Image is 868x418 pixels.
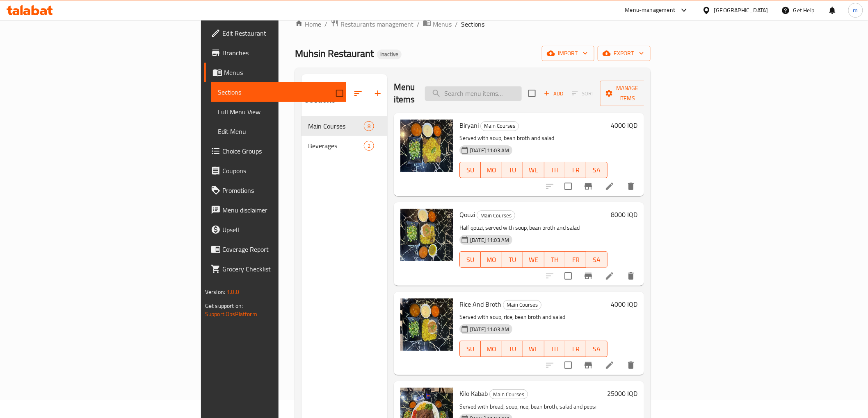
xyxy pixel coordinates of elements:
span: Coverage Report [222,244,339,254]
div: Main Courses [503,300,541,310]
span: Inactive [377,51,402,58]
span: Upsell [222,225,339,235]
button: TH [544,162,565,178]
a: Grocery Checklist [204,259,346,279]
span: FR [569,164,583,176]
a: Edit Menu [211,122,346,141]
li: / [417,19,420,29]
span: [DATE] 11:03 AM [467,325,512,333]
span: Rice And Broth [459,298,501,310]
span: Grocery Checklist [222,264,339,274]
span: 2 [364,142,374,150]
a: Edit menu item [605,181,614,191]
span: [DATE] 11:03 AM [467,236,512,244]
span: Main Courses [503,300,541,310]
span: SU [463,343,477,355]
span: MO [484,343,498,355]
img: Qouzi [400,209,453,261]
a: Promotions [204,181,346,200]
span: Select to update [560,178,577,195]
span: Select section [523,85,541,102]
button: TH [544,251,565,268]
span: Sort sections [348,84,368,103]
span: Qouzi [459,208,475,221]
div: Main Courses8 [302,116,387,136]
button: FR [565,162,586,178]
button: SU [459,162,481,178]
span: export [604,48,644,59]
p: Served with soup, rice, bean broth and salad [459,312,608,322]
a: Edit Restaurant [204,23,346,43]
button: import [542,46,594,61]
span: Main Courses [481,121,519,131]
h6: 4000 IQD [611,298,637,310]
span: Menu disclaimer [222,205,339,215]
p: Served with soup, bean broth and salad [459,133,608,143]
span: 8 [364,122,374,130]
span: import [548,48,588,59]
a: Sections [211,82,346,102]
a: Coupons [204,161,346,181]
a: Branches [204,43,346,63]
span: SA [589,343,604,355]
button: SA [586,162,607,178]
p: Served with bread, soup, rice, bean broth, salad and pepsi [459,402,604,412]
span: TH [548,343,562,355]
span: SA [589,164,604,176]
span: Menus [224,68,339,77]
button: TU [502,251,523,268]
span: WE [526,343,541,355]
div: Menu-management [625,5,676,15]
button: Branch-specific-item [578,176,598,196]
span: Edit Restaurant [222,28,339,38]
a: Edit menu item [605,271,614,281]
img: Biryani [400,120,453,172]
h6: 8000 IQD [611,209,637,220]
h2: Menu items [394,81,415,106]
div: Inactive [377,50,402,59]
button: Add section [368,84,388,103]
span: Biryani [459,119,479,131]
nav: breadcrumb [295,19,650,29]
button: MO [481,162,502,178]
span: Select all sections [331,85,348,102]
a: Full Menu View [211,102,346,122]
span: Add [543,89,565,98]
span: Choice Groups [222,146,339,156]
a: Menu disclaimer [204,200,346,220]
button: delete [621,176,641,196]
span: Sections [461,19,484,29]
span: TU [505,254,520,266]
li: / [455,19,458,29]
a: Menus [204,63,346,82]
span: Select to update [560,267,577,285]
span: Edit Menu [218,127,339,136]
span: Beverages [308,141,363,151]
span: Main Courses [490,390,528,399]
a: Menus [423,19,452,29]
button: TU [502,162,523,178]
span: TU [505,343,520,355]
span: Kilo Kabab [459,387,488,400]
a: Support.OpsPlatform [205,309,257,319]
span: WE [526,254,541,266]
span: Coupons [222,166,339,176]
button: FR [565,251,586,268]
button: Branch-specific-item [578,355,598,375]
button: TH [544,341,565,357]
span: Restaurants management [340,19,413,29]
button: Branch-specific-item [578,266,598,286]
h6: 25000 IQD [607,388,637,399]
button: export [598,46,651,61]
button: delete [621,355,641,375]
div: Main Courses [308,121,363,131]
a: Restaurants management [331,19,413,29]
button: WE [523,341,544,357]
span: MO [484,164,498,176]
span: FR [569,343,583,355]
span: TH [548,164,562,176]
button: SA [586,341,607,357]
div: Main Courses [477,210,515,220]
